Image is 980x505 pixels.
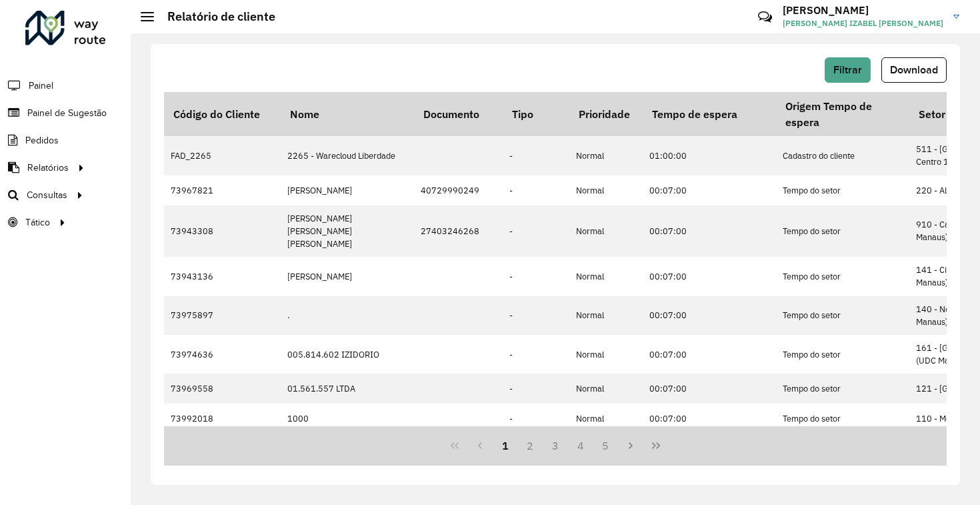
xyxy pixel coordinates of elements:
td: - [503,136,569,175]
td: - [503,175,569,205]
button: 2 [517,433,543,458]
td: 73974636 [164,335,281,374]
td: 00:07:00 [643,374,776,404]
td: 73967821 [164,175,281,205]
th: Documento [414,92,503,136]
a: Contato Rápido [751,3,779,31]
td: Normal [569,296,643,335]
td: 1000 [281,404,414,434]
button: 4 [568,433,593,458]
td: 73992018 [164,404,281,434]
th: Origem Tempo de espera [776,92,909,136]
td: 2265 - Warecloud Liberdade [281,136,414,175]
td: FAD_2265 [164,136,281,175]
button: 3 [543,433,568,458]
td: 00:07:00 [643,175,776,205]
td: - [503,374,569,404]
span: Download [890,64,938,75]
button: Download [881,57,947,83]
td: Normal [569,257,643,296]
button: 5 [593,433,619,458]
td: [PERSON_NAME] [PERSON_NAME] [PERSON_NAME] [281,205,414,258]
td: - [503,335,569,374]
th: Código do Cliente [164,92,281,136]
td: Normal [569,404,643,434]
th: Nome [281,92,414,136]
td: Tempo do setor [776,404,909,434]
th: Tipo [503,92,569,136]
span: Tático [25,215,50,229]
td: 73943136 [164,257,281,296]
td: 73943308 [164,205,281,258]
span: [PERSON_NAME] IZABEL [PERSON_NAME] [783,17,943,29]
td: 01.561.557 LTDA [281,374,414,404]
button: Next Page [618,433,643,458]
td: 73969558 [164,374,281,404]
span: Pedidos [25,133,59,147]
td: Normal [569,335,643,374]
span: Painel [29,79,53,93]
td: [PERSON_NAME] [281,175,414,205]
td: - [503,257,569,296]
td: Tempo do setor [776,296,909,335]
span: Filtrar [833,64,862,75]
td: 00:07:00 [643,257,776,296]
h3: [PERSON_NAME] [783,4,943,17]
td: Normal [569,136,643,175]
td: Tempo do setor [776,335,909,374]
td: . [281,296,414,335]
th: Prioridade [569,92,643,136]
td: - [503,205,569,258]
span: Painel de Sugestão [27,106,107,120]
td: - [503,296,569,335]
td: Cadastro do cliente [776,136,909,175]
td: 27403246268 [414,205,503,258]
td: Tempo do setor [776,257,909,296]
td: 73975897 [164,296,281,335]
td: 00:07:00 [643,205,776,258]
td: Normal [569,175,643,205]
td: Tempo do setor [776,205,909,258]
span: Relatórios [27,161,69,175]
td: Tempo do setor [776,374,909,404]
td: 40729990249 [414,175,503,205]
span: Consultas [27,188,67,202]
td: Normal [569,374,643,404]
td: Normal [569,205,643,258]
td: 00:07:00 [643,335,776,374]
h2: Relatório de cliente [154,9,275,24]
td: - [503,404,569,434]
td: 00:07:00 [643,404,776,434]
button: Last Page [643,433,669,458]
td: 00:07:00 [643,296,776,335]
td: [PERSON_NAME] [281,257,414,296]
button: Filtrar [825,57,871,83]
button: 1 [493,433,518,458]
th: Tempo de espera [643,92,776,136]
td: 01:00:00 [643,136,776,175]
td: Tempo do setor [776,175,909,205]
td: 005.814.602 IZIDORIO [281,335,414,374]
